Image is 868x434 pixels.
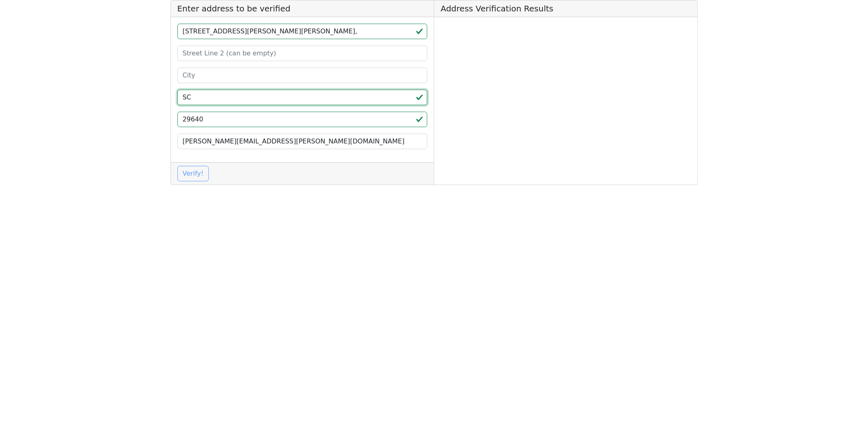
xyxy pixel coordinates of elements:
input: Your Email [177,134,428,149]
input: City [177,68,428,83]
input: 2-Letter State [177,90,428,105]
h5: Address Verification Results [434,0,697,17]
input: Street Line 1 [177,24,428,39]
input: ZIP code 5 or 5+4 [177,112,428,127]
input: Street Line 2 (can be empty) [177,46,428,61]
h5: Enter address to be verified [171,0,434,17]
